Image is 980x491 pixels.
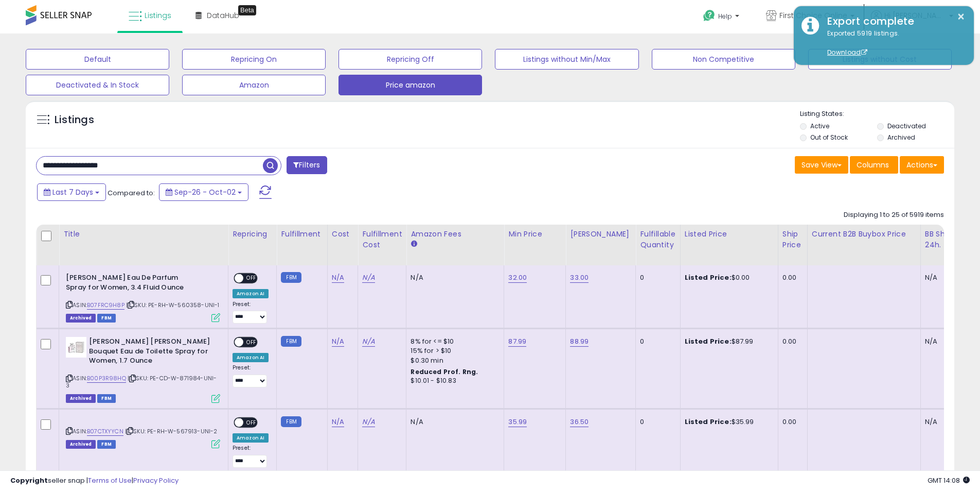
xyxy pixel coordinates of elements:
[779,10,847,21] span: First Choice Online
[411,417,496,427] div: N/A
[125,427,218,435] span: | SKU: PE-RH-W-567913-UNI-2
[850,156,898,174] button: Columns
[782,273,799,282] div: 0.00
[233,229,272,240] div: Repricing
[362,417,375,427] a: N/A
[685,273,770,282] div: $0.00
[925,337,959,346] div: N/A
[55,113,94,127] h5: Listings
[66,417,220,448] div: ASIN:
[66,273,191,295] b: [PERSON_NAME] Eau De Parfum Spray for Women, 3.4 Fluid Ounce
[52,187,93,197] span: Last 7 Days
[640,229,675,250] div: Fulfillable Quantity
[145,10,171,21] span: Listings
[411,337,496,346] div: 8% for <= $10
[640,273,672,282] div: 0
[108,188,155,198] span: Compared to:
[810,133,848,142] label: Out of Stock
[782,337,799,346] div: 0.00
[819,14,966,29] div: Export complete
[233,364,269,387] div: Preset:
[338,75,482,95] button: Price amazon
[207,10,239,21] span: DataHub
[857,160,889,170] span: Columns
[233,301,269,324] div: Preset:
[281,416,301,427] small: FBM
[10,476,48,485] strong: Copyright
[495,49,638,70] button: Listings without Min/Max
[233,445,269,468] div: Preset:
[411,377,496,385] div: $10.01 - $10.83
[243,338,260,347] span: OFF
[66,273,220,321] div: ASIN:
[362,229,402,250] div: Fulfillment Cost
[718,12,732,21] span: Help
[411,240,417,249] small: Amazon Fees.
[362,336,375,347] a: N/A
[243,274,260,283] span: OFF
[887,122,926,130] label: Deactivated
[782,417,799,427] div: 0.00
[233,433,269,443] div: Amazon AI
[66,314,96,323] span: Listings that have been deleted from Seller Central
[570,336,589,347] a: 88.99
[795,156,848,174] button: Save View
[703,9,716,22] i: Get Help
[685,336,732,346] b: Listed Price:
[640,337,672,346] div: 0
[281,229,323,240] div: Fulfillment
[685,337,770,346] div: $87.99
[685,417,770,427] div: $35.99
[66,374,217,390] span: | SKU: PE-CD-W-871984-UNI-3
[66,337,86,358] img: 313LNMj+hpL._SL40_.jpg
[87,374,126,383] a: B00P3R98HQ
[287,156,327,174] button: Filters
[26,49,169,70] button: Default
[685,273,732,282] b: Listed Price:
[87,301,124,310] a: B07FRC9H8P
[957,10,965,23] button: ×
[508,417,527,427] a: 35.99
[925,417,959,427] div: N/A
[332,273,344,283] a: N/A
[281,336,301,347] small: FBM
[87,427,123,436] a: B07CTXYYCN
[508,336,526,347] a: 87.99
[63,229,224,240] div: Title
[685,229,774,240] div: Listed Price
[685,417,732,427] b: Listed Price:
[88,476,132,485] a: Terms of Use
[182,49,326,70] button: Repricing On
[243,418,260,427] span: OFF
[133,476,179,485] a: Privacy Policy
[10,476,179,486] div: seller snap | |
[332,229,354,240] div: Cost
[508,229,561,240] div: Min Price
[362,273,375,283] a: N/A
[900,156,944,174] button: Actions
[411,346,496,355] div: 15% for > $10
[508,273,527,283] a: 32.00
[411,356,496,365] div: $0.30 min
[570,273,589,283] a: 33.00
[800,109,954,119] p: Listing States:
[925,229,963,250] div: BB Share 24h.
[812,229,916,240] div: Current B2B Buybox Price
[411,273,496,282] div: N/A
[37,183,106,201] button: Last 7 Days
[819,29,966,58] div: Exported 5919 listings.
[66,394,96,403] span: Listings that have been deleted from Seller Central
[97,394,116,403] span: FBM
[925,273,959,282] div: N/A
[66,440,96,449] span: Listings that have been deleted from Seller Central
[66,337,220,402] div: ASIN:
[159,183,248,201] button: Sep-26 - Oct-02
[844,210,944,220] div: Displaying 1 to 25 of 5919 items
[640,417,672,427] div: 0
[174,187,236,197] span: Sep-26 - Oct-02
[887,133,915,142] label: Archived
[182,75,326,95] button: Amazon
[126,301,220,309] span: | SKU: PE-RH-W-560358-UNI-1
[570,229,631,240] div: [PERSON_NAME]
[233,353,269,362] div: Amazon AI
